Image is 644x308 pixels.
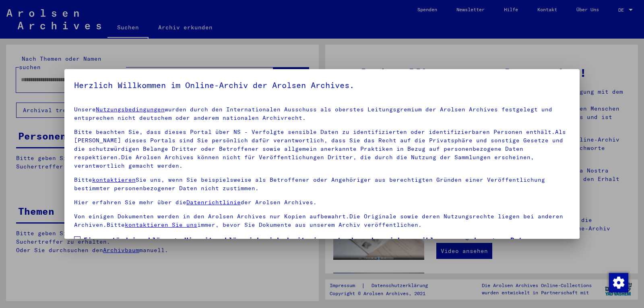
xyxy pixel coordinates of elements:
[125,221,197,228] a: kontaktieren Sie uns
[74,128,570,170] p: Bitte beachten Sie, dass dieses Portal über NS - Verfolgte sensible Daten zu identifizierten oder...
[74,212,570,229] p: Von einigen Dokumenten werden in den Arolsen Archives nur Kopien aufbewahrt.Die Originale sowie d...
[74,105,570,122] p: Unsere wurden durch den Internationalen Ausschuss als oberstes Leitungsgremium der Arolsen Archiv...
[74,79,570,92] h5: Herzlich Willkommen im Online-Archiv der Arolsen Archives.
[186,199,241,206] a: Datenrichtlinie
[74,176,570,193] p: Bitte Sie uns, wenn Sie beispielsweise als Betroffener oder Angehöriger aus berechtigten Gründen ...
[92,176,136,183] a: kontaktieren
[84,235,570,273] span: Einverständniserklärung: Hiermit erkläre ich mich damit einverstanden, dass ich sensible personen...
[74,198,570,207] p: Hier erfahren Sie mehr über die der Arolsen Archives.
[609,273,628,292] img: Zustimmung ändern
[96,106,165,113] a: Nutzungsbedingungen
